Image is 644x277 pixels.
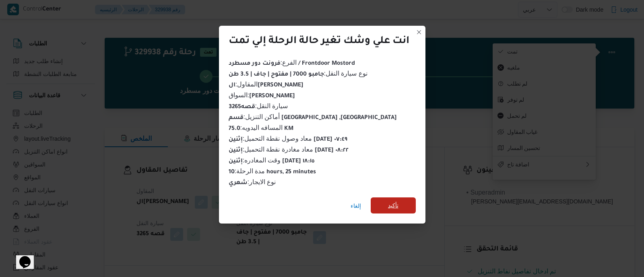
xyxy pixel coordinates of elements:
[229,126,294,132] b: 75.0 KM
[229,113,397,120] span: أماكن التنزيل :
[388,201,398,210] span: تأكيد
[229,168,316,174] span: مدة الرحلة :
[347,198,364,214] button: إلغاء
[229,59,355,66] span: الفرع :
[229,103,288,109] span: سيارة النقل :
[249,93,295,100] b: [PERSON_NAME]
[229,70,367,77] span: نوع سيارة النقل :
[229,35,409,48] div: انت علي وشك تغير حالة الرحلة إلي تمت
[229,158,315,165] b: إثنين [DATE] ١٨:١٥
[229,124,294,131] span: المسافه اليدويه :
[229,157,315,164] span: وقت المغادره :
[229,82,303,89] b: ال[PERSON_NAME]
[229,81,303,88] span: المقاول :
[229,92,295,98] span: السواق :
[229,146,349,153] span: معاد مغادرة نقطة التحميل :
[371,197,416,213] button: تأكيد
[229,180,248,187] b: شهري
[229,104,255,111] b: قصه3265
[8,245,34,269] iframe: chat widget
[229,137,348,143] b: إثنين [DATE] ٠٧:٤٩
[229,135,348,142] span: معاد وصول نقطة التحميل :
[229,148,349,154] b: إثنين [DATE] ٠٨:٢٢
[229,169,316,176] b: 10 hours, 25 minutes
[229,72,324,78] b: جامبو 7000 | مفتوح | جاف | 3.5 طن
[229,61,355,67] b: فرونت دور مسطرد / Frontdoor Mostord
[351,201,361,211] span: إلغاء
[414,27,424,37] button: Closes this modal window
[229,179,276,185] span: نوع الايجار :
[229,115,397,121] b: قسم [GEOGRAPHIC_DATA] ,[GEOGRAPHIC_DATA]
